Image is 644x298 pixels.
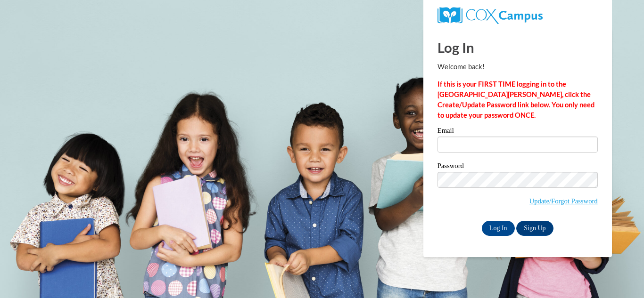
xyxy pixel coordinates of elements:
[438,62,598,72] p: Welcome back!
[516,221,553,236] a: Sign Up
[438,162,598,172] label: Password
[529,197,598,205] a: Update/Forgot Password
[438,80,594,119] strong: If this is your FIRST TIME logging in to the [GEOGRAPHIC_DATA][PERSON_NAME], click the Create/Upd...
[482,221,515,236] input: Log In
[438,127,598,137] label: Email
[438,11,543,19] a: COX Campus
[438,7,543,24] img: COX Campus
[438,38,598,57] h1: Log In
